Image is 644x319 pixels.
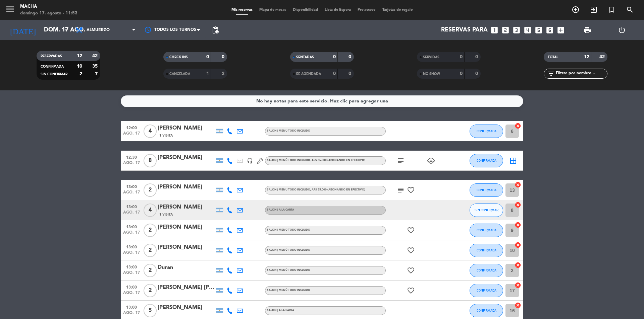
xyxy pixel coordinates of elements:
strong: 2 [79,72,82,76]
i: headset_mic [247,158,253,164]
span: pending_actions [211,26,219,34]
i: border_all [509,157,517,165]
i: subject [397,157,405,165]
span: 4 [144,204,157,217]
i: favorite_border [407,246,415,254]
span: 13:00 [123,243,140,250]
i: filter_list [547,70,555,78]
div: [PERSON_NAME] [158,223,215,232]
span: SERVIDAS [423,56,439,59]
span: ago. 17 [123,311,140,318]
i: favorite_border [407,266,415,274]
i: exit_to_app [590,6,598,14]
span: ago. 17 [123,291,140,298]
span: 13:00 [123,223,140,230]
span: 2 [144,244,157,257]
button: CONFIRMADA [470,244,503,257]
strong: 0 [333,55,336,59]
span: NO SHOW [423,72,440,76]
i: turned_in_not [608,6,616,14]
div: [PERSON_NAME] [158,303,215,312]
button: CONFIRMADA [470,183,503,197]
strong: 0 [333,71,336,76]
i: cancel [515,262,521,268]
span: CONFIRMADA [477,159,496,162]
strong: 0 [460,55,463,59]
span: TOTAL [548,56,558,59]
span: ago. 17 [123,161,140,168]
strong: 42 [92,54,99,58]
i: favorite_border [407,186,415,194]
strong: 35 [92,64,99,69]
div: domingo 17. agosto - 11:53 [20,10,77,17]
i: cancel [515,202,521,208]
i: cancel [515,222,521,228]
div: Macha [20,3,77,10]
span: Reservas para [441,27,488,33]
span: CANCELADA [169,72,190,76]
span: SALON | MENÚ TODO INCLUIDO [267,249,310,251]
i: looks_6 [545,26,554,34]
strong: 0 [348,71,353,76]
strong: 1 [206,71,209,76]
i: cancel [515,123,521,129]
span: Lista de Espera [321,8,354,12]
span: ago. 17 [123,270,140,278]
strong: 0 [348,55,353,59]
i: favorite_border [407,226,415,234]
span: CONFIRMADA [477,289,496,292]
i: subject [397,186,405,194]
span: 13:00 [123,303,140,311]
span: CONFIRMADA [477,188,496,192]
button: CONFIRMADA [470,304,503,317]
button: CONFIRMADA [470,154,503,167]
span: SALON | MENÚ TODO INCLUIDO [267,188,365,191]
span: SALON | A LA CARTA [267,209,294,211]
span: SALON | MENÚ TODO INCLUIDO [267,229,310,231]
span: ago. 17 [123,250,140,258]
span: RESERVADAS [41,55,62,58]
strong: 0 [475,55,479,59]
strong: 12 [584,55,589,59]
i: power_settings_new [618,26,626,34]
span: 4 [144,125,157,138]
span: RE AGENDADA [296,72,321,76]
button: CONFIRMADA [470,224,503,237]
div: No hay notas para este servicio. Haz clic para agregar una [256,97,388,105]
span: 1 Visita [159,212,173,217]
i: favorite_border [407,287,415,295]
i: looks_4 [523,26,532,34]
i: looks_5 [534,26,543,34]
span: Mapa de mesas [256,8,289,12]
span: print [583,26,591,34]
div: LOG OUT [604,20,639,40]
i: arrow_drop_down [62,26,70,34]
button: CONFIRMADA [470,284,503,297]
i: [DATE] [5,23,41,37]
input: Filtrar por nombre... [555,70,607,77]
span: 8 [144,154,157,167]
span: Tarjetas de regalo [379,8,416,12]
span: CONFIRMADA [477,228,496,232]
span: 13:00 [123,203,140,210]
span: ago. 17 [123,210,140,218]
span: CONFIRMADA [477,309,496,312]
span: SALON | A LA CARTA [267,309,294,312]
span: 1 Visita [159,133,173,138]
span: 13:00 [123,182,140,190]
button: CONFIRMADA [470,264,503,277]
strong: 0 [222,55,226,59]
strong: 0 [460,71,463,76]
span: SENTADAS [296,56,314,59]
span: SALON | MENÚ TODO INCLUIDO [267,130,310,132]
span: 12:30 [123,153,140,161]
strong: 10 [77,64,82,69]
i: add_box [556,26,565,34]
div: [PERSON_NAME] [PERSON_NAME] [158,283,215,292]
i: cancel [515,282,521,289]
i: cancel [515,181,521,188]
span: CONFIRMADA [41,65,64,68]
i: menu [5,4,15,14]
span: CONFIRMADA [477,248,496,252]
div: [PERSON_NAME] [158,124,215,133]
